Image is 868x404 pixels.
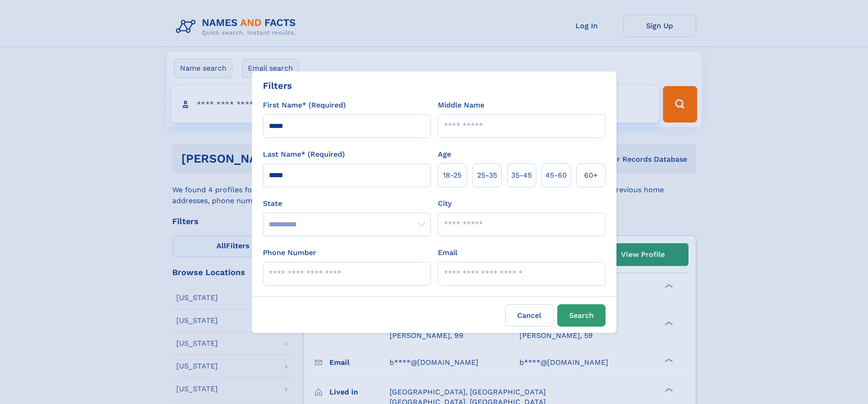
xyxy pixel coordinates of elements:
[511,170,532,181] span: 35‑45
[263,79,292,92] div: Filters
[545,170,567,181] span: 45‑60
[557,304,606,327] button: Search
[584,170,598,181] span: 60+
[438,100,484,111] label: Middle Name
[505,304,554,327] label: Cancel
[263,149,345,160] label: Last Name* (Required)
[477,170,497,181] span: 25‑35
[263,247,316,258] label: Phone Number
[438,198,452,209] label: City
[263,198,431,209] label: State
[443,170,462,181] span: 18‑25
[438,149,451,160] label: Age
[438,247,457,258] label: Email
[263,100,346,111] label: First Name* (Required)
